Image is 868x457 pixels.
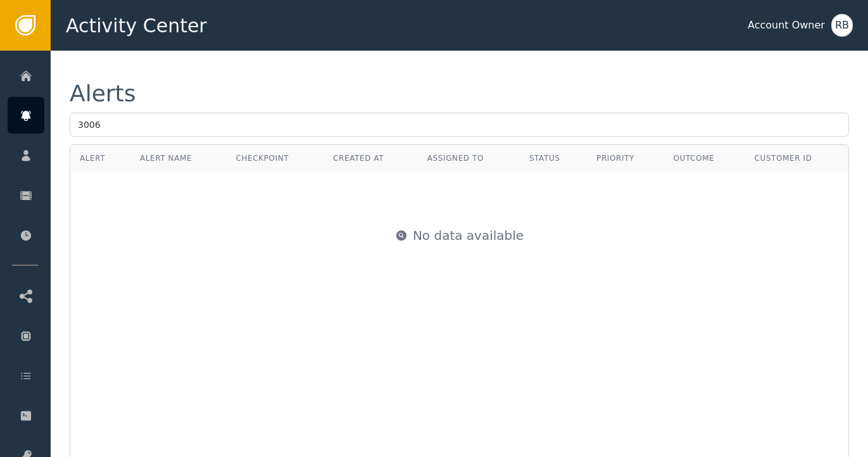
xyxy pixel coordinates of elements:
[140,153,217,164] div: Alert Name
[673,153,735,164] div: Outcome
[427,153,510,164] div: Assigned To
[529,153,577,164] div: Status
[831,14,853,37] button: RB
[755,153,839,164] div: Customer ID
[748,18,825,33] div: Account Owner
[80,153,121,164] div: Alert
[236,153,314,164] div: Checkpoint
[66,11,207,40] span: Activity Center
[70,113,849,137] input: Search by alert ID, agent, status, priority, checkpoint resolution, review resolution, or custome...
[70,82,135,105] div: Alerts
[333,153,408,164] div: Created At
[413,226,524,245] span: No data available
[596,153,654,164] div: Priority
